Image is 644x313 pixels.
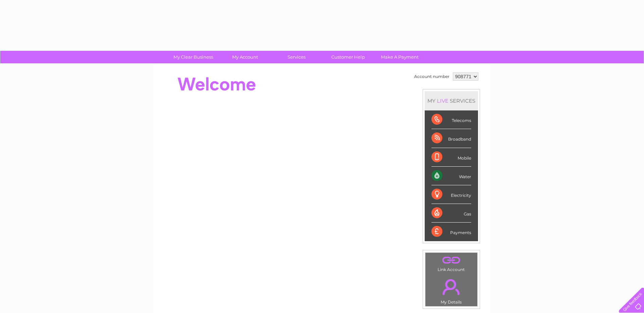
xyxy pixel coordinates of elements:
[431,167,471,185] div: Water
[427,275,476,299] a: .
[372,51,428,63] a: Make A Payment
[431,223,471,241] div: Payments
[425,91,478,110] div: MY SERVICES
[431,129,471,148] div: Broadband
[431,185,471,204] div: Electricity
[320,51,376,63] a: Customer Help
[425,273,478,307] td: My Details
[431,204,471,223] div: Gas
[412,71,451,82] td: Account number
[431,110,471,129] div: Telecoms
[269,51,325,63] a: Services
[427,254,476,266] a: .
[436,98,450,104] div: LIVE
[425,252,478,274] td: Link Account
[431,148,471,167] div: Mobile
[217,51,273,63] a: My Account
[165,51,221,63] a: My Clear Business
